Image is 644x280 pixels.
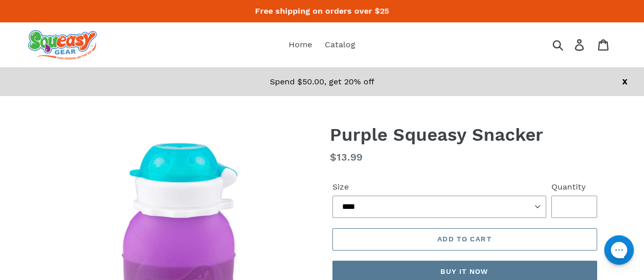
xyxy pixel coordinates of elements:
label: Quantity [551,181,597,193]
span: Home [289,40,312,50]
label: Size [332,181,546,193]
a: X [622,77,628,86]
button: Add to cart [332,228,597,251]
img: squeasy gear snacker portable food pouch [28,30,97,59]
span: Add to cart [437,235,491,243]
span: Catalog [325,40,355,50]
a: Home [284,37,317,52]
h1: Purple Squeasy Snacker [330,124,600,145]
a: Catalog [320,37,360,52]
span: $13.99 [330,151,362,163]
